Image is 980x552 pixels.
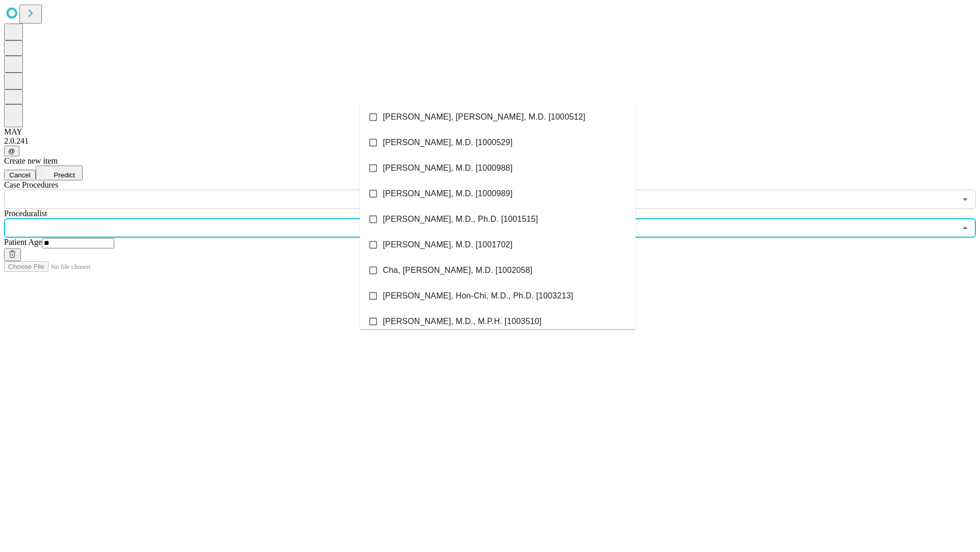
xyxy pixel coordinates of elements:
[383,290,573,302] span: [PERSON_NAME], Hon-Chi, M.D., Ph.D. [1003213]
[383,315,542,328] span: [PERSON_NAME], M.D., M.P.H. [1003510]
[383,188,512,200] span: [PERSON_NAME], M.D. [1000989]
[383,264,532,277] span: Cha, [PERSON_NAME], M.D. [1002058]
[4,209,47,218] span: Proceduralist
[4,127,976,136] div: MAY
[36,166,83,180] button: Predict
[958,192,972,206] button: Open
[4,136,976,146] div: 2.0.241
[9,171,31,179] span: Cancel
[4,180,58,189] span: Scheduled Procedure
[383,213,538,225] span: [PERSON_NAME], M.D., Ph.D. [1001515]
[4,146,19,156] button: @
[383,111,585,123] span: [PERSON_NAME], [PERSON_NAME], M.D. [1000512]
[8,147,15,155] span: @
[383,239,512,251] span: [PERSON_NAME], M.D. [1001702]
[383,136,512,149] span: [PERSON_NAME], M.D. [1000529]
[383,162,512,174] span: [PERSON_NAME], M.D. [1000988]
[4,156,58,165] span: Create new item
[54,171,75,179] span: Predict
[4,238,42,246] span: Patient Age
[958,221,972,235] button: Close
[4,170,36,180] button: Cancel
